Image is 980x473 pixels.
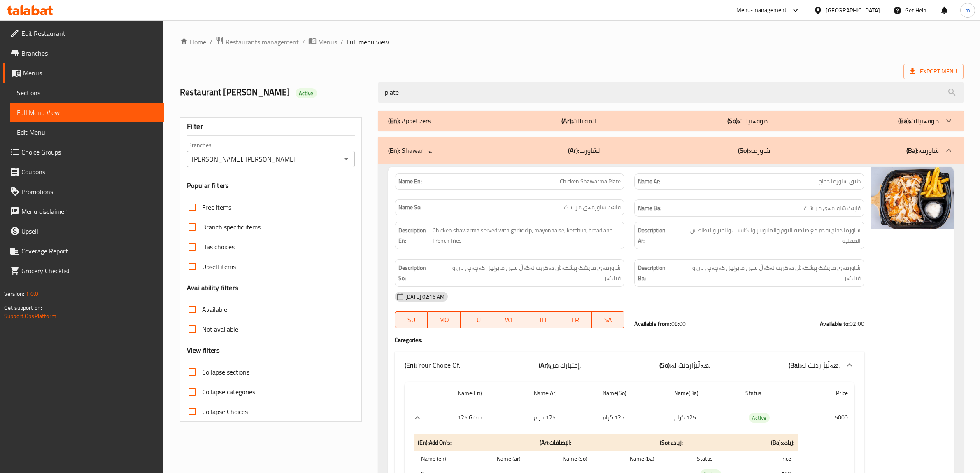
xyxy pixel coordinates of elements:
span: m [965,6,970,15]
b: (En): [388,144,400,157]
span: قاپێک شاورمەی مریشک [804,203,861,213]
span: Collapse Choices [202,407,248,417]
span: هەڵبژاردنت لە: [671,359,710,371]
span: شاورما دجاج تقدم مع صلصة الثوم والمايونيز والكاتشب والخبز والبطاطس المقلية [675,225,861,246]
span: Active [749,413,770,423]
p: المقبلات [561,116,596,126]
button: expand row [411,412,424,424]
span: Coupons [21,167,157,177]
strong: Name Ba: [638,203,661,213]
span: Branch specific items [202,222,261,232]
span: طبق شاورما دجاج [819,177,861,186]
a: Choice Groups [3,142,164,162]
span: 02:00 [850,318,864,329]
span: Grocery Checklist [21,266,157,276]
button: TH [526,311,559,328]
span: 1.0.0 [26,288,38,299]
a: Support.OpsPlatform [4,311,56,321]
li: / [302,37,305,47]
span: Chicken Shawarma Plate [560,177,621,186]
span: MO [431,314,457,326]
span: FR [562,314,589,326]
b: (Ba): [898,115,910,127]
span: Has choices [202,242,235,252]
button: SU [395,311,428,328]
th: Name (en) [414,451,490,466]
a: Edit Menu [10,122,164,142]
button: WE [493,311,526,328]
div: Menu-management [736,5,787,15]
span: Collapse categories [202,387,255,397]
span: Not available [202,324,238,334]
p: موقەبیلات [898,116,939,126]
button: MO [428,311,461,328]
h4: Caregories: [395,336,864,344]
li: / [340,37,343,47]
strong: Available from: [634,318,671,329]
p: Your Choice Of: [405,360,460,370]
th: Status [690,451,757,466]
button: Open [340,153,352,165]
span: TH [529,314,556,326]
p: Shawarma [388,145,432,155]
h3: Popular filters [187,181,355,190]
strong: Description So: [398,263,434,283]
span: Sections [17,88,157,98]
th: Name(En) [451,382,527,405]
b: (Ba): [789,359,801,371]
span: Menus [23,68,157,78]
strong: Available to: [820,318,850,329]
span: Edit Restaurant [21,28,157,38]
strong: Description En: [398,225,431,246]
span: Edit Menu [17,127,157,137]
p: شاورمە [738,145,770,155]
h2: Restaurant [PERSON_NAME] [180,86,368,98]
th: Name(So) [596,382,668,405]
th: Status [739,382,808,405]
div: [GEOGRAPHIC_DATA] [826,6,880,15]
th: Name(Ar) [527,382,596,405]
span: WE [497,314,523,326]
span: هەڵبژاردنت لە: [801,359,840,371]
span: Branches [21,48,157,58]
span: SU [398,314,425,326]
span: SA [595,314,622,326]
span: [DATE] 02:16 AM [402,293,448,301]
span: شاورمەی مریشک پێشکەش دەکرێت لەگەڵ سیر ، مایۆنیز ، کەچەپ ، نان و فینگەر [436,263,621,283]
span: Upsell items [202,262,236,272]
th: Price [808,382,854,405]
span: Restaurants management [226,37,299,47]
span: TU [464,314,490,326]
span: قاپێک شاورمەی مریشک [564,203,621,212]
span: Full Menu View [17,108,157,117]
a: Menu disclaimer [3,201,164,221]
span: إختيارك من: [550,359,581,371]
td: 125 جرام [527,405,596,431]
div: (En): Your Choice Of:(Ar):إختيارك من:(So):هەڵبژاردنت لە:(Ba):هەڵبژاردنت لە: [395,352,864,378]
th: Name(Ba) [668,382,739,405]
div: (En): Shawarma(Ar):الشاورما(So):شاورمە(Ba):شاورمە [378,137,964,164]
span: Free items [202,202,231,212]
p: Appetizers [388,116,431,126]
p: موقەبیلات [727,116,768,126]
b: (So): زیادە: [660,438,683,448]
b: (So): [727,115,739,127]
a: Edit Restaurant [3,23,164,43]
th: Name (so) [556,451,623,466]
a: Full Menu View [10,103,164,122]
b: (Ba): [906,144,918,157]
nav: breadcrumb [180,37,964,47]
b: (Ar): [539,359,550,371]
a: Branches [3,43,164,63]
th: Name (ar) [490,451,556,466]
img: %D8%B7%D8%A8%D9%82_%D8%B4%D8%A7%D9%88%D8%B1%D9%85%D8%A7_%D8%AF%D8%AC%D8%A7%D8%AC63848918918604232... [871,167,954,229]
strong: Name Ar: [638,177,660,186]
a: Sections [10,83,164,103]
span: Menu disclaimer [21,206,157,216]
th: Name (ba) [623,451,690,466]
b: (En): [405,359,417,371]
strong: Name En: [398,177,422,186]
a: Coupons [3,162,164,182]
button: SA [592,311,625,328]
button: TU [461,311,493,328]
